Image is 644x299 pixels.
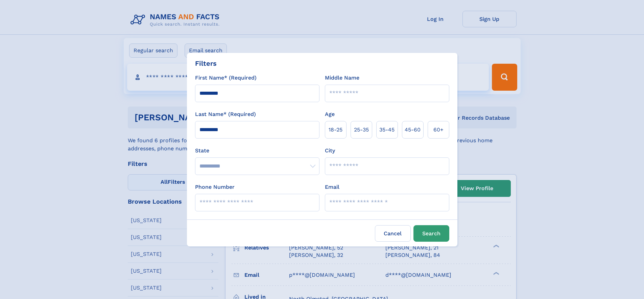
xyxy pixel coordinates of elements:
[195,58,217,68] div: Filters
[379,126,395,134] span: 35‑45
[195,183,235,191] label: Phone Number
[405,126,421,134] span: 45‑60
[195,147,319,155] label: State
[325,183,339,191] label: Email
[375,225,411,242] label: Cancel
[354,126,369,134] span: 25‑35
[325,74,359,82] label: Middle Name
[433,126,444,134] span: 60+
[195,110,256,118] label: Last Name* (Required)
[195,74,257,82] label: First Name* (Required)
[325,110,335,118] label: Age
[325,147,335,155] label: City
[413,225,449,242] button: Search
[329,126,342,134] span: 18‑25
